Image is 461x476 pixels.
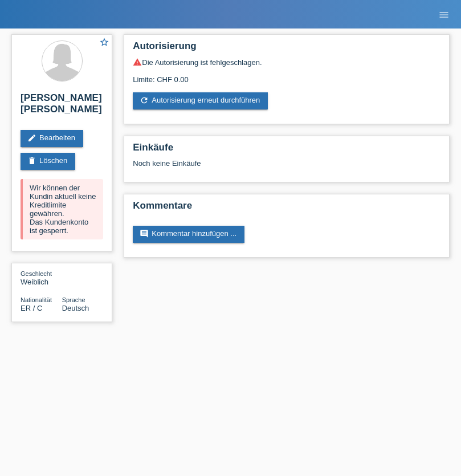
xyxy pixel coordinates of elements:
i: comment [140,229,149,238]
a: editBearbeiten [21,130,83,147]
a: deleteLöschen [21,153,75,170]
span: Eritrea / C / 27.11.2010 [21,304,42,312]
h2: Einkäufe [133,142,440,159]
span: Geschlecht [21,270,52,277]
div: Noch keine Einkäufe [133,159,440,176]
div: Wir können der Kundin aktuell keine Kreditlimite gewähren. Das Kundenkonto ist gesperrt. [21,179,103,239]
i: warning [133,58,142,67]
a: refreshAutorisierung erneut durchführen [133,92,268,109]
span: Nationalität [21,296,52,303]
div: Die Autorisierung ist fehlgeschlagen. [133,58,440,67]
span: Sprache [62,296,85,303]
h2: Kommentare [133,200,440,217]
h2: Autorisierung [133,40,440,58]
a: star_border [99,37,109,49]
i: star_border [99,37,109,47]
i: refresh [140,96,149,105]
i: delete [27,156,36,165]
i: menu [438,9,450,21]
div: Limite: CHF 0.00 [133,67,440,84]
div: Weiblich [21,269,62,286]
a: menu [433,11,455,18]
h2: [PERSON_NAME] [PERSON_NAME] [21,92,103,121]
a: commentKommentar hinzufügen ... [133,226,244,243]
i: edit [27,133,36,143]
span: Deutsch [62,304,89,312]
